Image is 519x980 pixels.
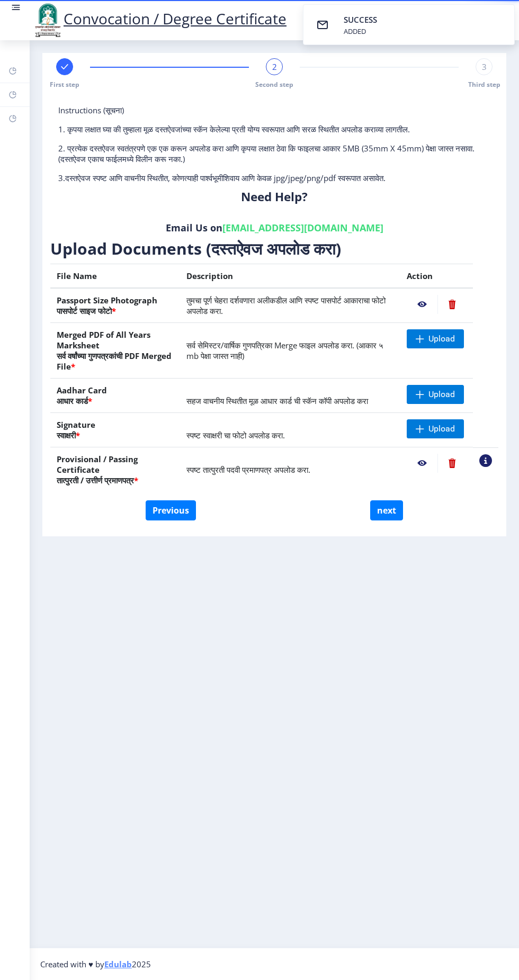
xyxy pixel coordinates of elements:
th: File Name [50,264,180,289]
span: 2 [272,61,277,72]
th: Aadhar Card आधार कार्ड [50,379,180,413]
img: logo [32,2,64,38]
div: ADDED [344,26,379,36]
span: Upload [428,424,455,434]
span: स्पष्ट स्वाक्षरी चा फोटो अपलोड करा. [186,430,285,440]
span: First step [50,80,79,89]
h3: Upload Documents (दस्तऐवज अपलोड करा) [50,238,498,259]
button: Previous [146,500,196,520]
span: स्पष्ट तात्पुरती पदवी प्रमाणपत्र अपलोड करा. [186,464,310,475]
p: 1. कृपया लक्षात घ्या की तुम्हाला मूळ दस्तऐवजांच्या स्कॅन केलेल्या प्रती योग्य स्वरूपात आणि सरळ स्... [58,124,490,134]
th: Action [400,264,473,289]
nb-action: Delete File [437,454,467,473]
span: Created with ♥ by 2025 [40,959,151,969]
nb-action: View File [407,454,437,473]
p: 3.दस्तऐवज स्पष्ट आणि वाचनीय स्थितीत, कोणत्याही पार्श्वभूमीशिवाय आणि केवळ jpg/jpeg/png/pdf स्वरूपा... [58,173,490,183]
span: Third step [468,80,500,89]
span: Instructions (सूचना) [58,105,124,115]
a: [EMAIL_ADDRESS][DOMAIN_NAME] [222,221,383,234]
span: सहज वाचनीय स्थितीत मूळ आधार कार्ड ची स्कॅन कॉपी अपलोड करा [186,395,368,406]
th: Passport Size Photograph पासपोर्ट साइज फोटो [50,288,180,323]
h6: Email Us on [58,221,490,234]
th: Merged PDF of All Years Marksheet सर्व वर्षांच्या गुणपत्रकांची PDF Merged File [50,323,180,379]
a: Convocation / Degree Certificate [32,8,287,29]
span: 3 [482,61,487,72]
th: Description [180,264,400,289]
a: Edulab [104,959,132,969]
span: Upload [428,334,455,344]
th: Provisional / Passing Certificate तात्पुरती / उत्तीर्ण प्रमाणपत्र [50,447,180,492]
button: next [370,500,403,520]
nb-action: View Sample PDC [479,454,492,467]
span: सर्व सेमिस्टर/वार्षिक गुणपत्रिका Merge फाइल अपलोड करा. (आकार ५ mb पेक्षा जास्त नाही) [186,340,383,361]
span: Second step [255,80,293,89]
p: 2. प्रत्येक दस्तऐवज स्वतंत्रपणे एक एक करून अपलोड करा आणि कृपया लक्षात ठेवा कि फाइलचा आकार 5MB (35... [58,143,490,164]
th: Signature स्वाक्षरी [50,413,180,447]
td: तुमचा पूर्ण चेहरा दर्शवणारा अलीकडील आणि स्पष्ट पासपोर्ट आकाराचा फोटो अपलोड करा. [180,288,400,323]
nb-action: Delete File [437,295,467,314]
span: Upload [428,389,455,400]
nb-action: View File [407,295,437,314]
b: Need Help? [241,188,308,205]
span: SUCCESS [344,14,377,25]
